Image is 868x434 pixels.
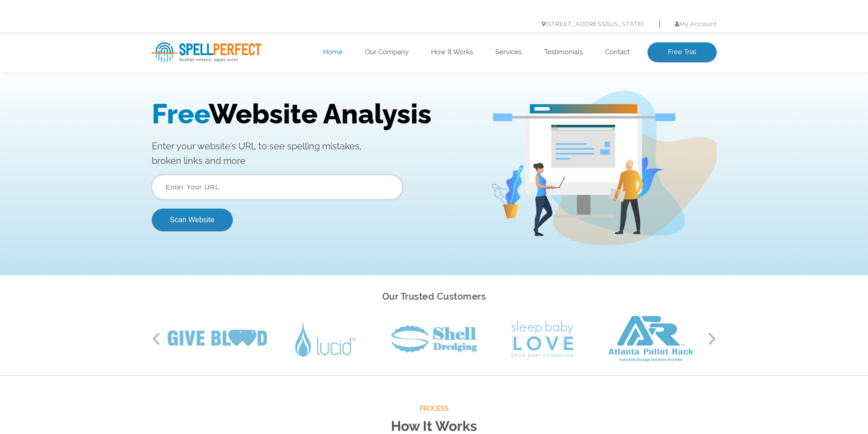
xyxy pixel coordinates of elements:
[152,403,717,414] span: Process
[708,332,717,346] button: Next
[647,42,717,62] a: Free Trial
[152,114,402,138] input: Enter Your URL
[491,30,717,184] img: Free Webiste Analysis
[152,37,209,69] span: Free
[511,321,574,357] img: Sleep Baby Love
[391,325,477,352] img: Shell Dredging
[152,78,477,107] p: Enter your website’s URL to see spelling mistakes, broken links and more
[295,322,356,357] img: Lucid
[152,148,233,170] button: Scan Website
[152,42,261,63] img: SpellPerfect
[168,330,267,348] img: Give Blood
[152,289,717,305] h2: Our Trusted Customers
[152,37,477,69] h1: Website Analysis
[493,91,675,99] img: Free Webiste Analysis
[152,332,161,346] button: Previous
